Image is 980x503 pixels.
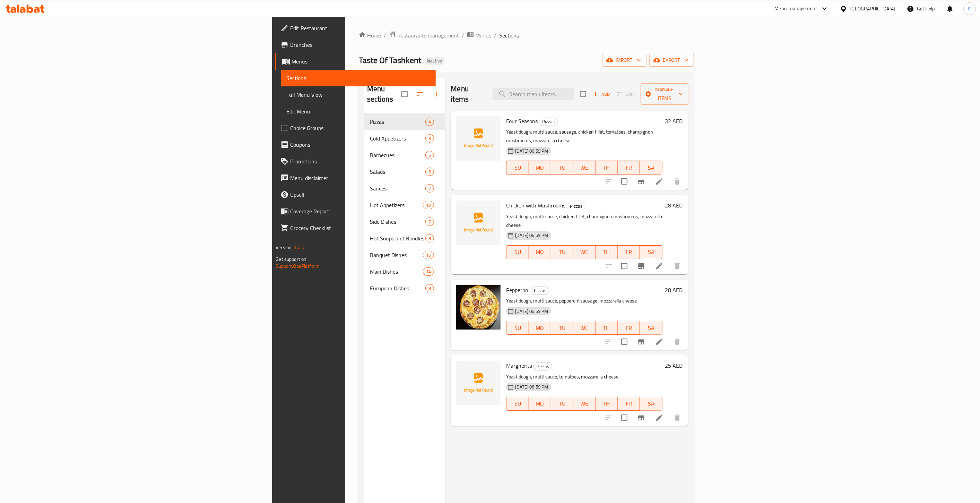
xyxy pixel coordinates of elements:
span: Version: [276,243,293,252]
h6: 28 AED [665,201,683,210]
button: TU [551,397,573,411]
a: Promotions [275,153,436,170]
a: Menus [275,53,436,70]
span: 6 [426,169,434,175]
a: Edit menu item [655,338,664,346]
span: 4 [426,119,434,125]
button: import [602,54,647,67]
button: TU [551,245,573,259]
div: Cold Appetizers3 [364,130,445,147]
a: Sections [281,70,436,86]
a: Branches [275,36,436,53]
span: Coupons [290,140,430,149]
span: [DATE] 06:59 PM [512,148,551,154]
p: Yeast dough, mutti sauce, sausage, chicken fillet, tomatoes, champignon mushrooms, mozzarella cheese [506,128,662,145]
span: SU [509,163,526,173]
span: Get support on: [276,255,307,264]
div: Pizzas [534,362,552,370]
button: TU [551,161,573,174]
span: Select section first [613,89,641,100]
div: [GEOGRAPHIC_DATA] [850,5,896,12]
span: Banquet Dishes [370,251,423,259]
span: WE [576,163,593,173]
span: MO [532,163,548,173]
span: European Dishes [370,284,426,292]
button: MO [529,397,551,411]
span: FR [621,163,637,173]
span: FR [621,323,637,333]
span: TU [554,323,571,333]
span: Choice Groups [290,124,430,132]
span: Menu disclaimer [290,174,430,182]
a: Menu disclaimer [275,170,436,186]
span: Chicken with Mushrooms [506,200,565,211]
span: Grocery Checklist [290,224,430,232]
div: Salads [370,168,426,176]
span: 3 [426,135,434,142]
span: 8 [426,285,434,292]
span: import [608,56,641,65]
li: / [494,31,496,40]
div: items [423,267,434,276]
div: items [423,251,434,259]
span: TH [598,323,615,333]
div: Barbecues [370,151,426,159]
span: TU [554,163,571,173]
div: European Dishes8 [364,280,445,297]
button: MO [529,321,551,335]
a: Edit menu item [655,262,664,270]
button: delete [669,258,686,274]
button: Branch-specific-item [633,258,650,274]
div: items [425,184,434,193]
button: Manage items [641,83,688,105]
button: Branch-specific-item [633,173,650,190]
span: Select to update [617,334,632,349]
span: 1.0.0 [294,243,305,252]
span: Sort sections [412,86,428,102]
button: SA [640,161,662,174]
li: / [462,31,464,40]
div: items [425,151,434,159]
div: Pizzas [370,118,426,126]
button: delete [669,333,686,350]
div: Main Dishes14 [364,263,445,280]
button: SA [640,321,662,335]
p: Yeast dough, mutti sauce, pepperoni sausage, mozzarella cheese [506,297,662,305]
button: SA [640,245,662,259]
span: Upsell [290,190,430,199]
span: TH [598,247,615,257]
button: FR [618,245,640,259]
div: items [425,168,434,176]
span: 8 [426,235,434,242]
div: Hot Appetizers10 [364,197,445,213]
span: [DATE] 06:59 PM [512,308,551,315]
span: Select all sections [397,87,412,101]
img: Chicken with Mushrooms [456,201,501,245]
a: Edit menu item [655,414,664,422]
div: Cold Appetizers [370,134,426,143]
a: Full Menu View [281,86,436,103]
span: Branches [290,41,430,49]
span: Side Dishes [370,218,426,226]
button: SU [506,321,529,335]
button: SU [506,397,529,411]
p: Yeast dough, mutti sauce, tomatoes, mozzarella cheese [506,373,662,381]
span: SA [643,163,659,173]
span: Menus [292,57,430,66]
button: TH [596,161,618,174]
button: MO [529,245,551,259]
img: Four Seasons [456,116,501,161]
a: Upsell [275,186,436,203]
span: Sections [499,31,519,40]
p: Yeast dough, mutti sauce, chicken fillet, champignon mushrooms, mozzarella cheese [506,212,662,230]
a: Edit Restaurant [275,20,436,36]
span: Add item [590,89,613,100]
span: SA [643,323,659,333]
span: TH [598,399,615,409]
span: WE [576,323,593,333]
span: FR [621,399,637,409]
span: Hot Soups and Noodles [370,234,426,242]
span: 5 [426,152,434,159]
div: Hot Soups and Noodles8 [364,230,445,247]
